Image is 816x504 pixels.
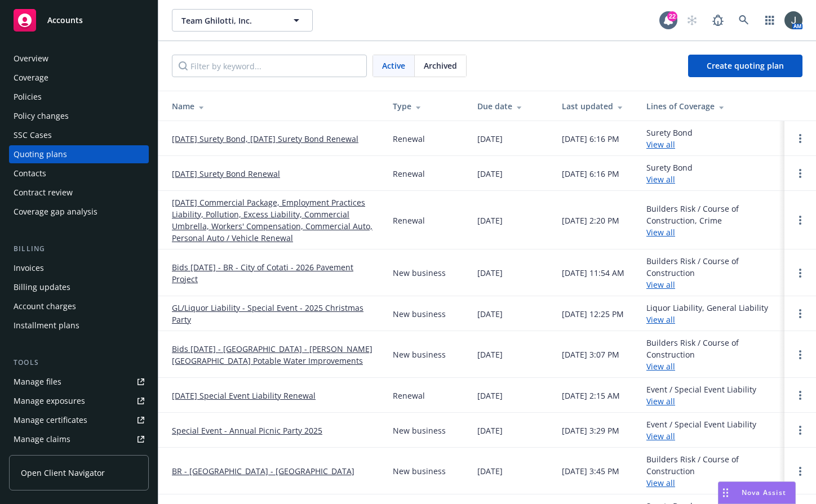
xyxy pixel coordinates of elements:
a: SSC Cases [9,126,149,144]
div: [DATE] [477,133,503,145]
a: Manage claims [9,430,149,448]
a: BR - [GEOGRAPHIC_DATA] - [GEOGRAPHIC_DATA] [172,465,354,477]
a: Open options [793,389,807,402]
a: Create quoting plan [688,55,802,77]
div: Builders Risk / Course of Construction, Crime [646,203,775,238]
a: View all [646,361,675,372]
a: [DATE] Commercial Package, Employment Practices Liability, Pollution, Excess Liability, Commercia... [172,197,375,244]
a: Contract review [9,184,149,202]
div: Last updated [562,100,628,112]
div: Manage certificates [14,411,87,429]
a: View all [646,478,675,488]
a: View all [646,314,675,325]
div: 22 [667,11,677,21]
a: Billing updates [9,278,149,296]
div: Surety Bond [646,162,693,185]
div: Coverage [14,69,48,87]
div: Event / Special Event Liability [646,418,756,442]
a: Installment plans [9,316,149,334]
span: Accounts [47,16,83,25]
div: Type [393,100,459,112]
button: Team Ghilotti, Inc. [172,9,313,32]
div: Builders Risk / Course of Construction [646,255,775,291]
div: New business [393,267,446,279]
div: Event / Special Event Liability [646,383,756,407]
div: [DATE] 6:16 PM [562,168,619,180]
div: Manage claims [14,430,70,448]
div: Billing [9,243,149,255]
a: Open options [793,167,807,180]
a: Open options [793,465,807,478]
div: Renewal [393,168,425,180]
div: [DATE] 3:29 PM [562,425,619,436]
div: SSC Cases [14,126,52,144]
span: Team Ghilotti, Inc. [181,15,279,26]
div: Builders Risk / Course of Construction [646,453,775,489]
a: View all [646,139,675,150]
a: Policies [9,88,149,106]
a: Start snowing [681,9,703,32]
div: Drag to move [719,482,733,503]
div: [DATE] [477,308,503,320]
a: Search [733,9,755,32]
a: Invoices [9,259,149,277]
div: Lines of Coverage [646,100,775,112]
div: [DATE] 6:16 PM [562,133,619,145]
a: Special Event - Annual Picnic Party 2025 [172,425,322,436]
div: [DATE] [477,425,503,436]
span: Create quoting plan [707,60,784,71]
div: Contacts [14,164,46,182]
a: Open options [793,348,807,362]
a: Account charges [9,297,149,315]
div: Renewal [393,215,425,226]
div: [DATE] [477,465,503,477]
a: Policy changes [9,107,149,125]
a: Overview [9,50,149,68]
a: View all [646,431,675,441]
div: [DATE] [477,168,503,180]
div: Manage exposures [14,392,85,410]
span: Open Client Navigator [21,467,105,479]
a: Coverage gap analysis [9,203,149,221]
div: [DATE] 3:07 PM [562,349,619,360]
div: Manage files [14,373,61,391]
div: Due date [477,100,544,112]
a: View all [646,396,675,407]
input: Filter by keyword... [172,55,367,77]
a: Bids [DATE] - [GEOGRAPHIC_DATA] - [PERSON_NAME][GEOGRAPHIC_DATA] Potable Water Improvements [172,343,375,367]
div: Billing updates [14,278,70,296]
a: Accounts [9,5,149,36]
div: New business [393,349,446,360]
div: New business [393,425,446,436]
a: Open options [793,213,807,227]
div: Liquor Liability, General Liability [646,302,768,325]
a: View all [646,279,675,290]
a: [DATE] Surety Bond, [DATE] Surety Bond Renewal [172,133,358,145]
div: Renewal [393,390,425,402]
div: [DATE] 3:45 PM [562,465,619,477]
span: Nova Assist [742,488,786,497]
div: Name [172,100,375,112]
a: Open options [793,266,807,280]
div: [DATE] [477,390,503,402]
div: Tools [9,357,149,368]
div: [DATE] 2:20 PM [562,215,619,226]
div: New business [393,465,446,477]
span: Active [382,60,405,72]
a: GL/Liquor Liability - Special Event - 2025 Christmas Party [172,302,375,325]
div: Surety Bond [646,127,693,150]
a: Open options [793,423,807,437]
a: View all [646,174,675,185]
a: Quoting plans [9,145,149,163]
div: New business [393,308,446,320]
span: Archived [424,60,457,72]
div: [DATE] [477,215,503,226]
a: Switch app [759,9,781,32]
div: Coverage gap analysis [14,203,97,221]
a: Manage certificates [9,411,149,429]
a: Manage exposures [9,392,149,410]
div: Installment plans [14,316,79,334]
div: Overview [14,50,48,68]
div: [DATE] 2:15 AM [562,390,620,402]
